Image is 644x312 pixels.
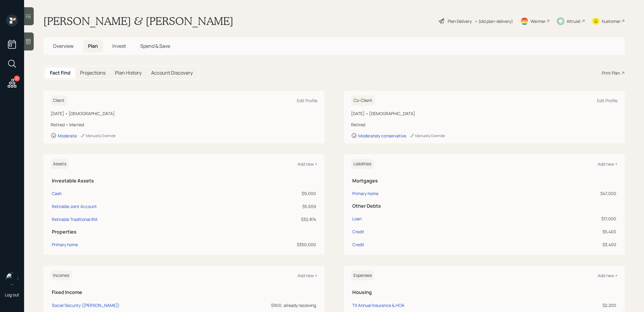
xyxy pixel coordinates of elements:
[515,216,616,222] div: $17,000
[351,271,374,280] h6: Expenses
[352,289,617,295] h5: Housing
[43,14,233,28] h1: [PERSON_NAME] & [PERSON_NAME]
[112,43,126,49] span: Invest
[52,229,316,235] h5: Properties
[352,241,364,248] div: Credit
[351,96,375,106] h6: Co-Client
[80,133,116,138] div: Manually Override
[515,241,616,248] div: $3,400
[352,178,617,184] h5: Mortgages
[351,159,374,169] h6: Liabilities
[515,228,616,235] div: $5,400
[236,190,316,197] div: $9,000
[58,133,77,139] div: Moderate
[236,241,316,248] div: $350,000
[5,292,19,298] div: Log out
[52,302,120,308] div: Social Security ([PERSON_NAME])
[297,161,317,167] div: Add new +
[598,161,618,167] div: Add new +
[14,75,20,81] div: 27
[151,70,193,76] h5: Account Discovery
[88,43,98,49] span: Plan
[448,18,472,24] div: Plan Delivery
[52,216,98,222] div: Retirable Traditional IRA
[532,302,616,308] div: $2,200
[52,190,62,197] div: Cash
[236,203,316,210] div: $5,659
[475,18,513,24] div: • (old plan-delivery)
[80,70,105,76] h5: Projections
[197,302,316,308] div: $900, already receiving
[52,289,316,295] h5: Fixed Income
[51,110,317,117] div: [DATE] • [DEMOGRAPHIC_DATA]
[52,178,316,184] h5: Investable Assets
[351,110,618,117] div: [DATE] • [DEMOGRAPHIC_DATA]
[530,18,546,24] div: Warmer
[51,96,67,106] h6: Client
[52,203,97,210] div: Retirable Joint Account
[352,228,364,235] div: Credit
[51,121,317,128] div: Retired • Married
[351,121,618,128] div: Retired
[352,190,378,197] div: Primary home
[352,216,362,222] div: Loan
[352,203,617,209] h5: Other Debts
[515,190,616,197] div: $47,000
[53,43,73,49] span: Overview
[52,241,78,248] div: Primary home
[602,18,621,24] div: Kustomer
[6,273,18,285] img: treva-nostdahl-headshot.png
[236,216,316,222] div: $32,874
[598,273,618,278] div: Add new +
[297,98,317,103] div: Edit Profile
[51,159,69,169] h6: Assets
[50,70,70,76] h5: Fact Find
[597,98,618,103] div: Edit Profile
[297,273,317,278] div: Add new +
[51,271,72,280] h6: Incomes
[602,70,620,76] div: Print Plan
[115,70,142,76] h5: Plan History
[140,43,170,49] span: Spend & Save
[352,302,404,308] div: TX Annual Insurance & HOA
[410,133,445,138] div: Manually Override
[358,133,406,139] div: Moderately conservative
[567,18,581,24] div: Altruist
